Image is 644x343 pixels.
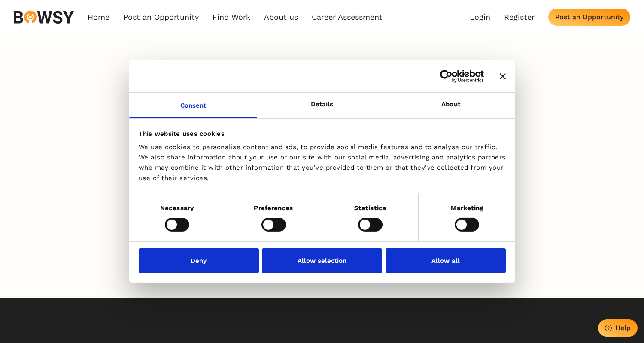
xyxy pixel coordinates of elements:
strong: Preferences [254,204,293,212]
div: We use cookies to personalise content and ads, to provide social media features and to analyse ou... [139,142,506,183]
a: Career Assessment [312,12,383,22]
a: Register [504,12,535,22]
strong: Marketing [451,204,483,212]
button: Help [598,319,638,337]
a: Usercentrics Cookiebot - opens in a new window [409,69,484,82]
a: Details [258,93,386,118]
button: Allow all [386,248,506,273]
a: Consent [129,93,258,118]
a: Login [470,12,490,22]
strong: Necessary [160,204,194,212]
button: Close banner [500,73,506,79]
strong: Statistics [354,204,386,212]
a: Home [88,12,109,22]
div: This website uses cookies [139,128,506,138]
div: Post an Opportunity [555,13,623,21]
button: Post an Opportunity [548,9,630,26]
button: Deny [139,248,259,273]
a: About [386,93,515,118]
button: Allow selection [262,248,382,273]
div: Help [615,324,631,332]
img: svg%3e [14,11,74,24]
